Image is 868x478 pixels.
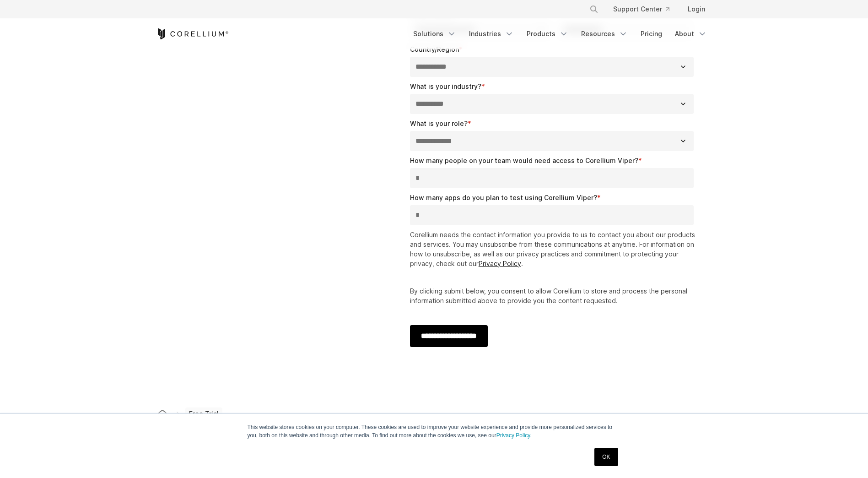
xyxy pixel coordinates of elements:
[576,26,633,42] a: Resources
[410,286,698,305] p: By clicking submit below, you consent to allow Corellium to store and process the personal inform...
[185,407,222,420] span: Free Trial
[680,1,712,17] a: Login
[594,448,618,466] a: OK
[464,26,519,42] a: Industries
[496,432,532,439] a: Privacy Policy.
[248,423,621,440] p: This website stores cookies on your computer. These cookies are used to improve your website expe...
[410,119,468,127] span: What is your role?
[586,1,602,17] button: Search
[408,26,712,42] div: Navigation Menu
[410,194,597,201] span: How many apps do you plan to test using Corellium Viper?
[156,28,229,39] a: Corellium Home
[154,407,171,420] a: Corellium home
[578,1,712,17] div: Navigation Menu
[479,260,521,267] a: Privacy Policy
[669,26,712,42] a: About
[635,26,668,42] a: Pricing
[408,26,462,42] a: Solutions
[410,157,638,164] span: How many people on your team would need access to Corellium Viper?
[521,26,574,42] a: Products
[410,45,459,53] span: Country/Region
[410,230,698,268] p: Corellium needs the contact information you provide to us to contact you about our products and s...
[606,1,677,17] a: Support Center
[410,82,481,90] span: What is your industry?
